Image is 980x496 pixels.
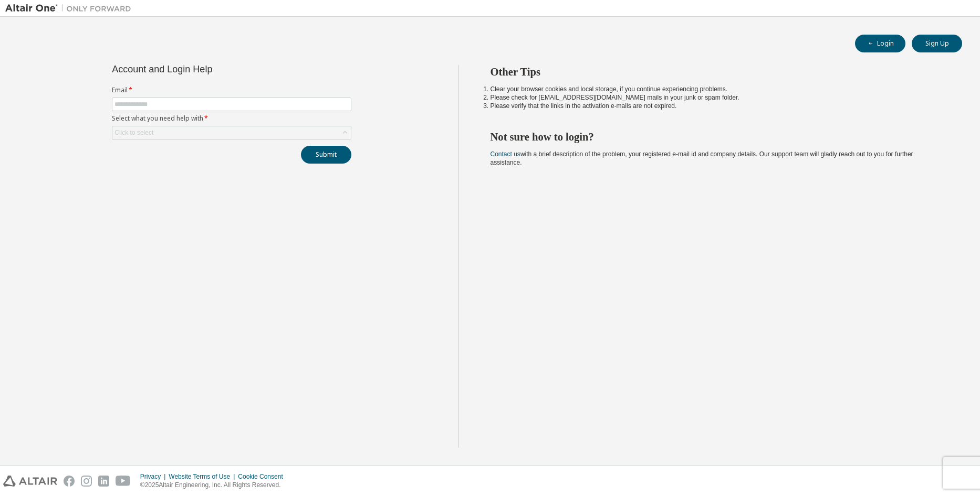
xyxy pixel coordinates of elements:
label: Select what you need help with [112,114,351,123]
img: instagram.svg [81,476,92,487]
label: Email [112,86,351,94]
span: with a brief description of the problem, your registered e-mail id and company details. Our suppo... [491,150,913,166]
p: © 2025 Altair Engineering, Inc. All Rights Reserved. [140,481,289,490]
img: Altair One [5,3,137,14]
h2: Not sure how to login? [491,130,944,144]
li: Please check for [EMAIL_ADDRESS][DOMAIN_NAME] mails in your junk or spam folder. [491,93,944,102]
button: Sign Up [912,35,962,52]
div: Click to select [112,126,351,139]
a: Contact us [491,150,520,158]
button: Login [855,35,905,52]
div: Website Terms of Use [169,472,238,481]
img: facebook.svg [64,476,75,487]
img: linkedin.svg [98,476,109,487]
div: Account and Login Help [112,65,304,73]
img: altair_logo.svg [3,476,57,487]
li: Please verify that the links in the activation e-mails are not expired. [491,102,944,110]
h2: Other Tips [491,65,944,79]
div: Click to select [114,128,153,137]
div: Cookie Consent [238,472,289,481]
div: Privacy [140,472,169,481]
li: Clear your browser cookies and local storage, if you continue experiencing problems. [491,85,944,93]
img: youtube.svg [116,476,131,487]
button: Submit [301,146,351,164]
